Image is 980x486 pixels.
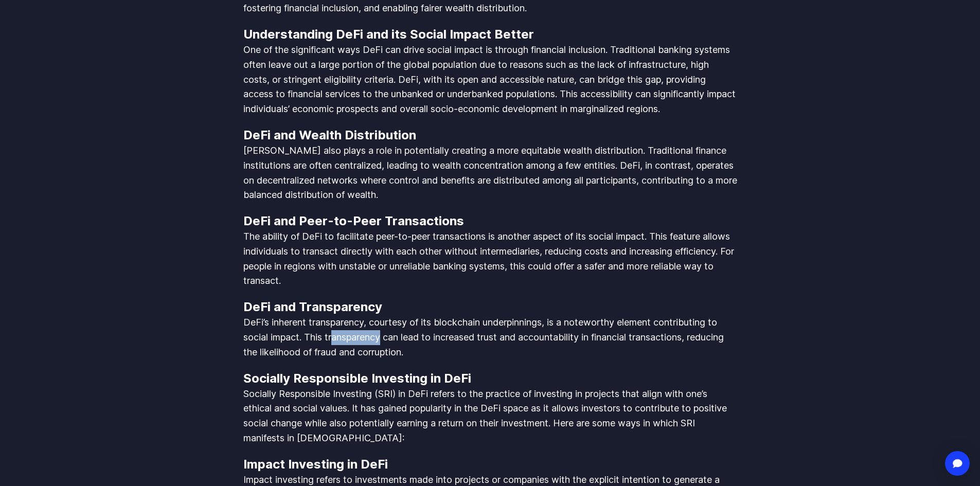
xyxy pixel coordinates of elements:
strong: DeFi and Wealth Distribution [243,128,416,142]
p: DeFi’s inherent transparency, courtesy of its blockchain underpinnings, is a noteworthy element c... [243,315,737,359]
p: One of the significant ways DeFi can drive social impact is through financial inclusion. Traditio... [243,43,737,117]
p: [PERSON_NAME] also plays a role in potentially creating a more equitable wealth distribution. Tra... [243,143,737,203]
strong: DeFi and Transparency [243,299,382,314]
div: Open Intercom Messenger [945,451,970,476]
p: Socially Responsible Investing (SRI) in DeFi refers to the practice of investing in projects that... [243,387,737,446]
strong: Impact Investing in DeFi [243,457,388,472]
p: The ability of DeFi to facilitate peer-to-peer transactions is another aspect of its social impac... [243,229,737,289]
strong: DeFi and Peer-to-Peer Transactions [243,213,464,228]
strong: Socially Responsible Investing in DeFi [243,371,471,386]
strong: Understanding DeFi and its Social Impact Better [243,27,534,42]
